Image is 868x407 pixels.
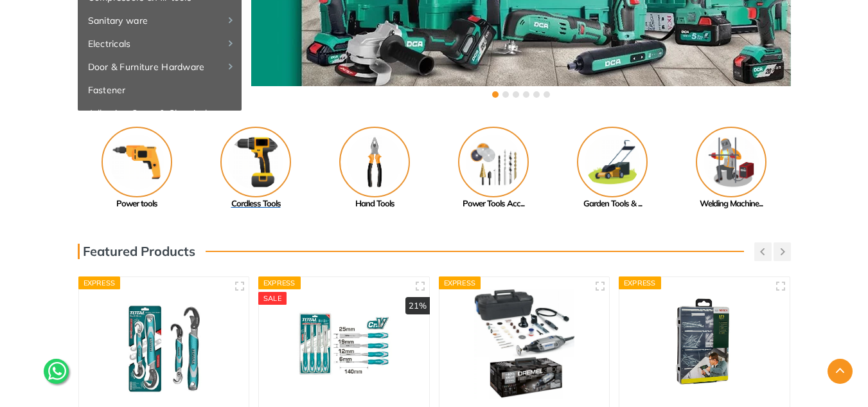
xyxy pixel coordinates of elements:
h3: Featured Products [78,244,195,259]
img: Royal Tools - 3000 Rotary Tools 55 pcs + 3 attachments [451,289,598,399]
img: Royal - Power Tools Accessories [458,127,529,197]
div: Welding Machine... [672,197,791,210]
a: Fastener [78,78,242,102]
div: Express [258,276,301,289]
div: Express [78,276,121,289]
div: Cordless Tools [197,197,315,210]
div: Garden Tools & ... [553,197,672,210]
a: Welding Machine... [672,127,791,210]
div: 21% [405,297,430,315]
a: Door & Furniture Hardware [78,55,242,78]
div: Power Tools Acc... [434,197,553,210]
a: Cordless Tools [197,127,315,210]
img: Royal - Cordless Tools [220,127,291,197]
div: Express [619,276,661,289]
img: Royal Tools - Bent wrench [91,289,238,399]
div: Hand Tools [315,197,434,210]
img: Royal Tools - 4 Pcs Wood Chisel [270,289,418,399]
a: Power tools [78,127,197,210]
div: Power tools [78,197,197,210]
img: Royal - Hand Tools [339,127,410,197]
a: Hand Tools [315,127,434,210]
img: Royal - Power tools [102,127,172,197]
div: SALE [258,292,287,305]
a: Adhesive, Spray & Chemical [78,102,242,125]
img: Royal - Garden Tools & Accessories [577,127,648,197]
a: Sanitary ware [78,9,242,32]
a: Electricals [78,32,242,55]
div: Express [439,276,481,289]
a: Garden Tools & ... [553,127,672,210]
a: Power Tools Acc... [434,127,553,210]
img: Royal Tools - Fixing Set 173 Pcs [631,289,778,399]
img: Royal - Welding Machine & Tools [696,127,766,197]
